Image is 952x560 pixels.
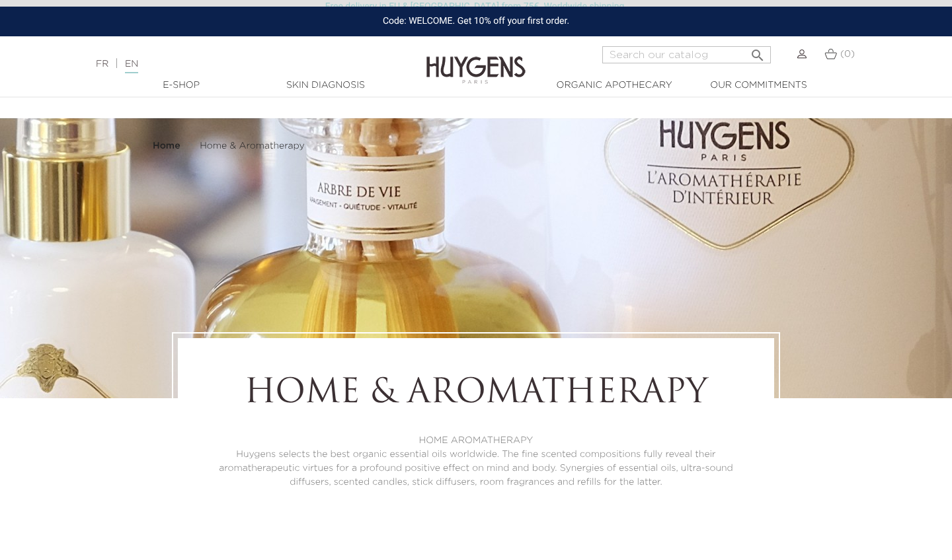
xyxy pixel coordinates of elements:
[750,44,766,59] i: 
[153,141,183,151] a: Home
[426,35,526,86] img: Huygens
[115,79,247,92] a: E-Shop
[200,141,305,151] span: Home & Aromatherapy
[125,59,138,73] a: EN
[548,79,680,92] a: Organic Apothecary
[692,79,824,92] a: Our commitments
[259,79,391,92] a: Skin Diagnosis
[840,50,855,59] span: (0)
[214,374,738,414] h1: Home & Aromatherapy
[96,59,108,69] a: FR
[214,434,738,448] p: HOME AROMATHERAPY
[153,141,180,151] strong: Home
[214,448,738,489] p: Huygens selects the best organic essential oils worldwide. The fine scented compositions fully re...
[746,42,770,60] button: 
[89,56,387,72] div: |
[602,46,771,63] input: Search
[200,141,305,151] a: Home & Aromatherapy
